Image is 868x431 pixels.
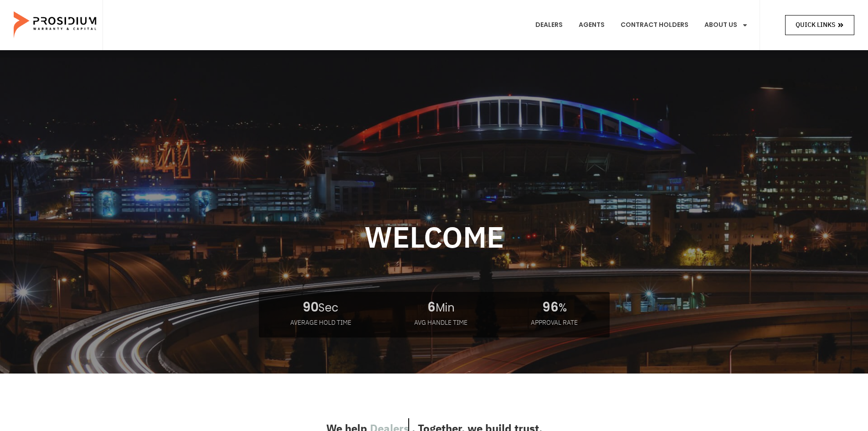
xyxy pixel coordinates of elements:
a: About Us [698,8,755,42]
a: Dealers [529,8,570,42]
span: Quick Links [796,19,835,31]
a: Agents [572,8,611,42]
a: Quick Links [785,15,854,35]
a: Contract Holders [614,8,695,42]
nav: Menu [529,8,755,42]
